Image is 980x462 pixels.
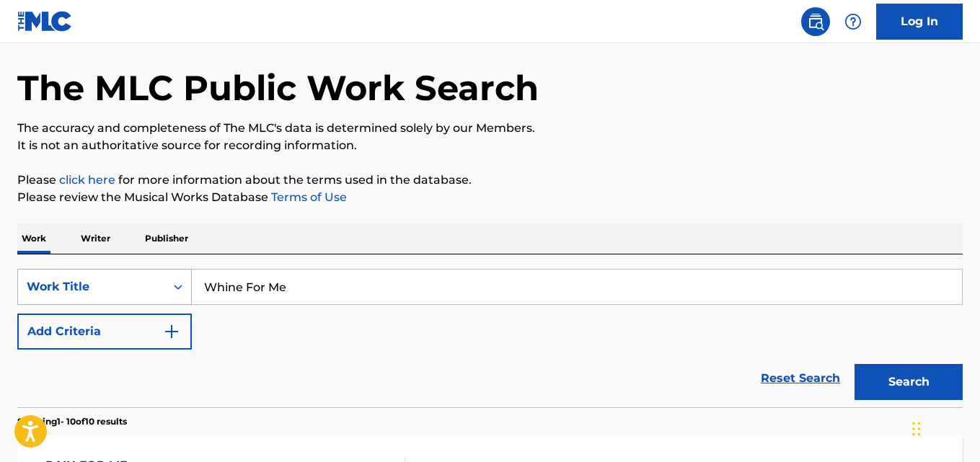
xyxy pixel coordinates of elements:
[844,13,862,30] img: help
[908,393,980,462] iframe: Chat Widget
[801,7,830,36] a: Public Search
[163,323,180,340] img: 9d2ae6d4665cec9f34b9.svg
[807,13,824,30] img: search
[141,223,193,254] p: Publisher
[855,364,963,400] button: Search
[754,363,847,394] a: Reset Search
[876,4,963,40] a: Log In
[76,223,115,254] p: Writer
[912,407,921,450] div: Drag
[17,314,192,350] button: Add Criteria
[59,173,115,187] a: click here
[17,172,963,189] p: Please for more information about the terms used in the database.
[17,415,127,428] p: Showing 1 - 10 of 10 results
[17,189,963,206] p: Please review the Musical Works Database
[17,66,539,110] h1: The MLC Public Work Search
[17,11,73,32] img: MLC Logo
[839,7,868,36] div: Help
[268,190,347,204] a: Terms of Use
[27,278,156,296] div: Work Title
[17,120,963,137] p: The accuracy and completeness of The MLC's data is determined solely by our Members.
[17,137,963,154] p: It is not an authoritative source for recording information.
[17,223,50,254] p: Work
[17,269,963,407] form: Search Form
